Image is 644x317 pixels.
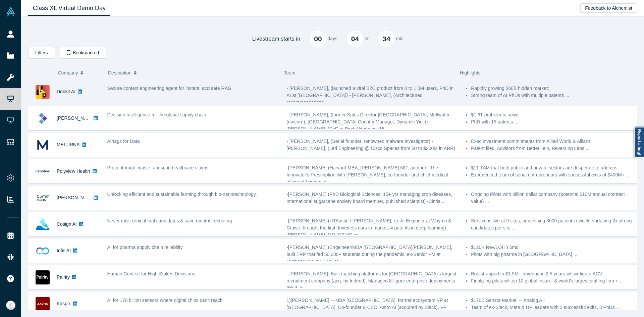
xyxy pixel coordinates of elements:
span: -[PERSON_NAME] (PhD Biological Sciences, 15+ yrs managing crop diseases, International sugarcane ... [286,192,452,204]
li: Exec investment commitments from Allied World & Allianz [471,138,638,145]
li: Finalizing pilots w/ top 10 global insurer & world's largest staffing firm + ... [471,277,638,284]
a: Report a bug! [634,127,644,158]
a: MELURNA [57,142,79,147]
a: Pairity [57,274,70,280]
li: $170B Sensor Market → Analog AI; [471,297,638,304]
li: $1T TAM that both public and private sectors are desperate to address [471,164,638,171]
img: Alchemist Vault Logo [6,7,15,16]
img: Infis AI's Logo [36,244,50,258]
li: PhD with 15 patents ... [471,118,638,125]
p: min [396,35,404,42]
img: Qumir Nano's Logo [36,191,50,205]
span: -[PERSON_NAME] (UTAustin / [PERSON_NAME], ex-AI Engineer at Waymo & Cruise, brought the first dri... [286,218,451,237]
button: Bookmarked [60,47,106,59]
a: Class XL Virtual Demo Day [28,0,110,16]
span: -[PERSON_NAME] (Harvard MBA, [PERSON_NAME] MD; author of The Innovator's Prescription with [PERSO... [286,165,448,184]
div: 04 [347,31,363,47]
span: Human Context for High-Stakes Decisions [107,271,195,276]
img: Kaspix's Logo [36,297,50,311]
li: $1.6T problem to solve [471,111,638,118]
li: $120K Rev/LOI in 6mo [471,244,638,251]
span: AI for pharma supply chain reliability [107,245,183,250]
button: Company [58,66,101,80]
span: Never miss clinical trial candidates & save months recruiting [107,218,232,223]
img: Kimaru AI's Logo [36,111,50,125]
img: MELURNA's Logo [36,138,50,152]
span: Description [108,66,131,80]
h4: Livestream starts in [252,36,301,42]
p: hr [365,35,369,42]
span: -[PERSON_NAME] (Engeineer/MBA [GEOGRAPHIC_DATA][PERSON_NAME], built ERP that fed 50,000+ students... [286,245,452,264]
span: - [PERSON_NAME], (Serial founder, renowned malware investigator) - [PERSON_NAME], (Led Engineerin... [286,139,455,151]
span: Highlights [460,70,480,75]
p: days [327,35,337,42]
a: Infis AI [57,248,71,253]
a: Polyview Health [57,168,90,174]
li: Patent filed, Advisors from BetterHelp, Reversing Labs ... [471,145,638,152]
span: - [PERSON_NAME], (former Sales Director [GEOGRAPHIC_DATA], Meltwater (unicorn), [GEOGRAPHIC_DATA]... [286,112,449,131]
li: Service is live at 9 sites, processing 3000 patients / week, surfacing 2x strong candidates per s... [471,217,638,231]
span: - [PERSON_NAME]: Built matching platforms for [GEOGRAPHIC_DATA]'s largest recruitment company (ac... [286,271,456,290]
li: Ongoing Pilots with billion dollar company (potential $10M annual contract value) ... [471,191,638,205]
span: - [PERSON_NAME], (launched a viral B2C product from 0 to 1.5M users, PhD in AI at [GEOGRAPHIC_DAT... [286,86,453,105]
a: Kaspix [57,301,71,306]
a: Cosign AI [57,221,77,227]
li: Team of ex-Slack, Meta & HP leaders with 2 successful exits, 3 PhDs ... [471,304,638,311]
span: Team [284,70,296,75]
li: Strong team of AI PhDs with multiple patents ... [471,92,638,99]
span: AI for 170 billion sensors where digital chips can't reach [107,298,223,303]
span: Company [58,66,78,80]
span: Decision Intelligence for the global supply chain. [107,112,208,117]
span: Airtags for Data [107,139,140,144]
li: Rapidly growing $60B hidden market; [471,85,638,92]
img: Polyview Health's Logo [36,164,50,178]
a: Donkit AI [57,89,75,94]
img: Cosign AI's Logo [36,217,50,231]
li: Pilots with big pharma in [GEOGRAPHIC_DATA] ... [471,251,638,258]
img: Donkit AI's Logo [36,85,50,99]
button: Feedback to Alchemist [580,3,637,13]
div: 34 [378,31,394,47]
span: Secure context engineering agent for instant, accurate RAG [107,86,231,91]
span: 1)[PERSON_NAME] —MBA [GEOGRAPHIC_DATA], former ecosystem VP at [GEOGRAPHIC_DATA]. Co-founder & CE... [286,298,448,317]
a: [PERSON_NAME] [57,195,95,200]
a: [PERSON_NAME] [57,115,95,121]
span: Unlocking efficient and sustainable farming through bio-nanotechnology. [107,192,257,197]
button: Description [108,66,277,80]
span: Prevent fraud, waste, abuse in healthcare claims [107,165,209,170]
img: Pairity's Logo [36,270,50,284]
button: Filters [28,47,55,59]
li: Bootstrapped to $1.5M+ revenue in 2.5 years w/ six-figure ACV [471,270,638,277]
img: Anna Sanchez's Account [6,301,15,310]
div: 00 [310,31,326,47]
li: Experienced team of serial entrepreneurs with successful exits of $400M+ ... [471,171,638,178]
